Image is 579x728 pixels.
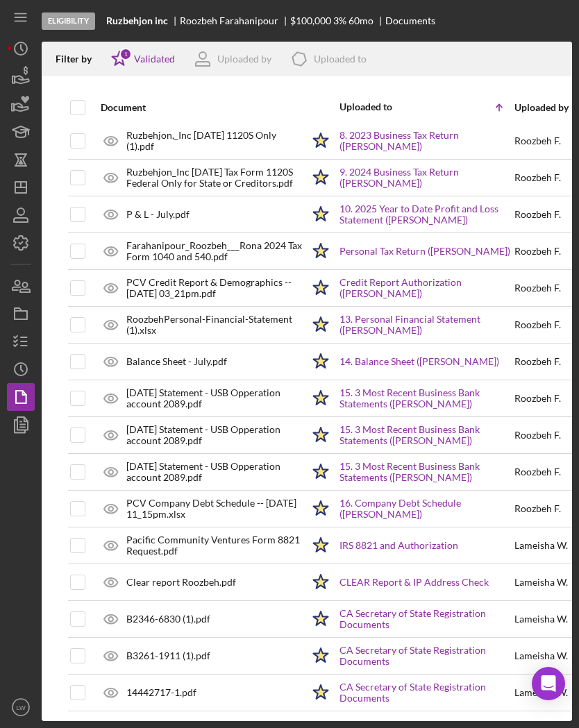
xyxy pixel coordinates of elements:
div: Ruzbehjon,_Inc [DATE] 1120S Only (1).pdf [126,130,302,152]
div: Roozbeh F . [514,172,561,183]
div: Farahanipour_Roozbeh___Rona 2024 Tax Form 1040 and 540.pdf [126,240,302,262]
div: Uploaded to [314,53,367,65]
div: Roozbeh F . [514,135,561,146]
div: [DATE] Statement - USB Opperation account 2089.pdf [126,424,302,446]
div: Documents [385,15,435,26]
button: LW [7,693,35,721]
div: Roozbeh Farahanipour [180,15,290,26]
a: Personal Tax Return ([PERSON_NAME]) [339,246,510,257]
div: Lameisha W . [514,650,568,661]
text: LW [16,704,26,711]
b: Ruzbehjon inc [106,15,168,26]
span: $100,000 [290,15,331,26]
a: 15. 3 Most Recent Business Bank Statements ([PERSON_NAME]) [339,424,513,446]
div: PCV Credit Report & Demographics -- [DATE] 03_21pm.pdf [126,277,302,299]
div: Roozbeh F . [514,393,561,404]
div: B3261-1911 (1).pdf [126,650,210,661]
div: Uploaded by [217,53,271,65]
div: Lameisha W . [514,577,568,588]
a: CA Secretary of State Registration Documents [339,608,513,630]
div: B2346-6830 (1).pdf [126,613,210,625]
div: Roozbeh F . [514,209,561,220]
div: Clear report Roozbeh.pdf [126,577,236,588]
a: CLEAR Report & IP Address Check [339,577,489,588]
div: Validated [134,53,175,65]
div: Roozbeh F . [514,466,561,477]
div: Eligibility [42,12,95,30]
a: 9. 2024 Business Tax Return ([PERSON_NAME]) [339,167,513,189]
div: Balance Sheet - July.pdf [126,356,227,367]
div: Uploaded to [339,101,426,112]
div: Ruzbehjon_Inc [DATE] Tax Form 1120S Federal Only for State or Creditors.pdf [126,167,302,189]
a: 14. Balance Sheet ([PERSON_NAME]) [339,356,499,367]
div: Roozbeh F . [514,430,561,441]
div: 3 % [333,15,346,26]
div: [DATE] Statement - USB Opperation account 2089.pdf [126,461,302,483]
div: Lameisha W . [514,687,568,698]
div: Roozbeh F . [514,282,561,294]
a: 10. 2025 Year to Date Profit and Loss Statement ([PERSON_NAME]) [339,203,513,226]
div: Filter by [56,53,102,65]
div: Lameisha W . [514,613,568,625]
div: Lameisha W . [514,540,568,551]
a: CA Secretary of State Registration Documents [339,645,513,667]
div: [DATE] Statement - USB Opperation account 2089.pdf [126,387,302,409]
a: 16. Company Debt Schedule ([PERSON_NAME]) [339,498,513,520]
div: Roozbeh F . [514,246,561,257]
div: 14442717-1.pdf [126,687,196,698]
a: 15. 3 Most Recent Business Bank Statements ([PERSON_NAME]) [339,387,513,409]
a: 8. 2023 Business Tax Return ([PERSON_NAME]) [339,130,513,152]
div: P & L - July.pdf [126,209,190,220]
div: Document [101,102,302,113]
a: CA Secretary of State Registration Documents [339,682,513,704]
a: IRS 8821 and Authorization [339,540,458,551]
a: 15. 3 Most Recent Business Bank Statements ([PERSON_NAME]) [339,461,513,483]
div: Roozbeh F . [514,319,561,330]
div: RoozbehPersonal-Financial-Statement (1).xlsx [126,314,302,336]
div: Pacific Community Ventures Form 8821 Request.pdf [126,534,302,557]
div: 1 [119,48,132,60]
a: 13. Personal Financial Statement ([PERSON_NAME]) [339,314,513,336]
div: 60 mo [349,15,374,26]
div: Roozbeh F . [514,356,561,367]
div: PCV Company Debt Schedule -- [DATE] 11_15pm.xlsx [126,498,302,520]
a: Credit Report Authorization ([PERSON_NAME]) [339,277,513,299]
div: Open Intercom Messenger [532,667,565,700]
div: Roozbeh F . [514,503,561,514]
